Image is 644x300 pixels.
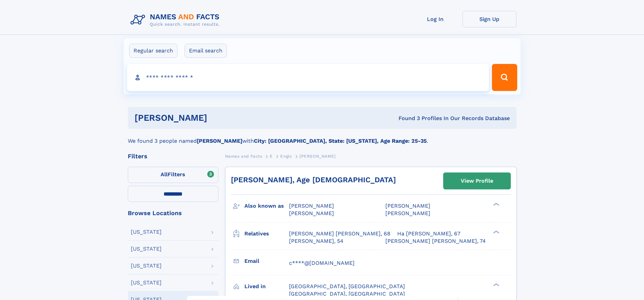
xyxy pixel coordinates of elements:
[462,11,517,27] a: Sign Up
[197,138,242,144] b: [PERSON_NAME]
[289,283,405,290] span: [GEOGRAPHIC_DATA], [GEOGRAPHIC_DATA]
[225,152,262,160] a: Names and Facts
[161,171,168,178] span: All
[129,44,177,58] label: Regular search
[289,291,405,297] span: [GEOGRAPHIC_DATA], [GEOGRAPHIC_DATA]
[185,44,227,58] label: Email search
[492,282,500,287] div: ❯
[270,154,273,159] span: E
[461,173,493,189] div: View Profile
[397,230,460,237] a: Ha [PERSON_NAME], 67
[231,176,396,184] a: [PERSON_NAME], Age [DEMOGRAPHIC_DATA]
[303,115,510,122] div: Found 3 Profiles In Our Records Database
[280,152,292,160] a: Engio
[444,173,510,189] a: View Profile
[385,210,430,216] span: [PERSON_NAME]
[128,167,218,183] label: Filters
[289,237,343,245] a: [PERSON_NAME], 54
[127,64,489,91] input: search input
[408,11,462,27] a: Log In
[244,228,289,239] h3: Relatives
[135,114,303,122] h1: [PERSON_NAME]
[289,210,334,216] span: [PERSON_NAME]
[131,280,162,285] div: [US_STATE]
[385,203,430,209] span: [PERSON_NAME]
[128,210,218,216] div: Browse Locations
[289,230,390,237] a: [PERSON_NAME] [PERSON_NAME], 68
[244,281,289,292] h3: Lived in
[254,138,427,144] b: City: [GEOGRAPHIC_DATA], State: [US_STATE], Age Range: 25-35
[492,230,500,234] div: ❯
[289,203,334,209] span: [PERSON_NAME]
[244,255,289,267] h3: Email
[270,152,273,160] a: E
[280,154,292,159] span: Engio
[244,200,289,212] h3: Also known as
[128,129,517,145] div: We found 3 people named with .
[128,11,225,29] img: Logo Names and Facts
[131,229,162,235] div: [US_STATE]
[128,153,218,159] div: Filters
[492,202,500,207] div: ❯
[492,64,517,91] button: Search Button
[300,154,336,159] span: [PERSON_NAME]
[385,237,486,245] a: [PERSON_NAME] [PERSON_NAME], 74
[131,246,162,252] div: [US_STATE]
[131,263,162,269] div: [US_STATE]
